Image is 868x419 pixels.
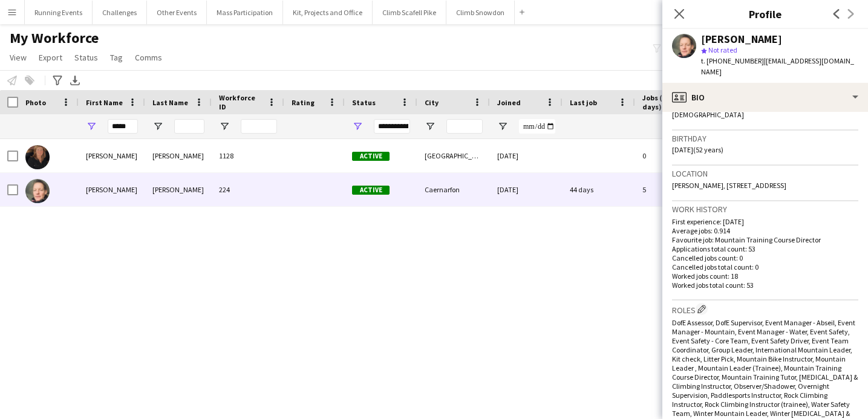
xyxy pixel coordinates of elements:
input: First Name Filter Input [108,119,138,134]
button: Climb Scafell Pike [373,1,446,24]
div: [DATE] [490,139,563,172]
button: Open Filter Menu [86,121,97,132]
img: Helen Teasdale [25,179,50,203]
a: Status [70,50,103,65]
span: Active [352,152,390,161]
div: 0 [635,139,714,172]
button: Mass Participation [207,1,283,24]
input: Workforce ID Filter Input [241,119,277,134]
h3: Birthday [672,133,858,144]
span: Not rated [708,45,737,54]
button: Open Filter Menu [497,121,508,132]
span: [DATE] (52 years) [672,145,723,154]
p: First experience: [DATE] [672,217,858,226]
h3: Location [672,168,858,179]
p: Cancelled jobs count: 0 [672,253,858,262]
div: Caernarfon [417,173,490,206]
div: [PERSON_NAME] [79,173,145,206]
p: Cancelled jobs total count: 0 [672,262,858,271]
button: Open Filter Menu [219,121,230,132]
div: [DATE] [490,173,563,206]
div: [PERSON_NAME] [145,139,212,172]
div: 1128 [212,139,284,172]
div: [GEOGRAPHIC_DATA] [417,139,490,172]
span: | [EMAIL_ADDRESS][DOMAIN_NAME] [701,56,854,76]
img: Helen Barnard [25,145,50,169]
button: Other Events [147,1,207,24]
span: View [10,52,27,63]
div: [PERSON_NAME] [79,139,145,172]
p: Worked jobs total count: 53 [672,281,858,290]
p: Average jobs: 0.914 [672,226,858,235]
span: Export [39,52,62,63]
span: Photo [25,98,46,107]
input: Last Name Filter Input [174,119,204,134]
button: Kit, Projects and Office [283,1,373,24]
p: Applications total count: 53 [672,244,858,253]
span: Tag [110,52,123,63]
a: Comms [130,50,167,65]
input: Joined Filter Input [519,119,555,134]
button: Climb Snowdon [446,1,515,24]
button: Challenges [93,1,147,24]
span: [PERSON_NAME], [STREET_ADDRESS] [672,181,786,190]
h3: Work history [672,204,858,215]
span: Workforce ID [219,93,263,111]
button: Open Filter Menu [352,121,363,132]
span: Jobs (last 90 days) [642,93,692,111]
span: Status [74,52,98,63]
span: [DEMOGRAPHIC_DATA] [672,110,744,119]
span: Comms [135,52,162,63]
span: Rating [292,98,315,107]
app-action-btn: Advanced filters [50,73,65,88]
span: Last Name [152,98,188,107]
span: Last job [570,98,597,107]
h3: Roles [672,303,858,316]
p: Favourite job: Mountain Training Course Director [672,235,858,244]
a: View [5,50,31,65]
h3: Profile [662,6,868,22]
button: Open Filter Menu [152,121,163,132]
input: City Filter Input [446,119,483,134]
span: t. [PHONE_NUMBER] [701,56,764,65]
a: Export [34,50,67,65]
div: 44 days [563,173,635,206]
span: City [425,98,439,107]
span: Active [352,186,390,195]
p: Worked jobs count: 18 [672,271,858,281]
div: 224 [212,173,284,206]
button: Running Events [25,1,93,24]
span: My Workforce [10,29,99,47]
span: Status [352,98,376,107]
a: Tag [105,50,128,65]
div: [PERSON_NAME] [701,34,782,45]
div: Bio [662,83,868,112]
span: First Name [86,98,123,107]
div: 5 [635,173,714,206]
div: [PERSON_NAME] [145,173,212,206]
button: Open Filter Menu [425,121,436,132]
app-action-btn: Export XLSX [68,73,82,88]
span: Joined [497,98,521,107]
